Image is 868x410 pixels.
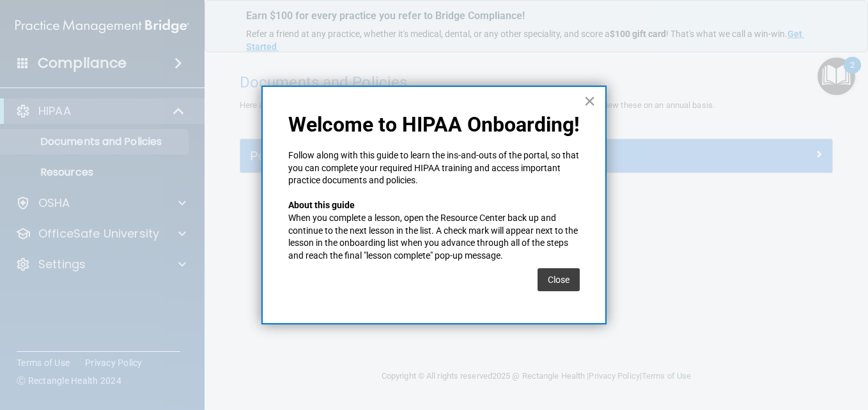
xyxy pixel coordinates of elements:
[288,149,580,187] p: Follow along with this guide to learn the ins-and-outs of the portal, so that you can complete yo...
[584,91,596,111] button: Close
[288,112,580,137] p: Welcome to HIPAA Onboarding!
[288,212,580,262] p: When you complete a lesson, open the Resource Center back up and continue to the next lesson in t...
[288,200,355,210] strong: About this guide
[538,268,580,291] button: Close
